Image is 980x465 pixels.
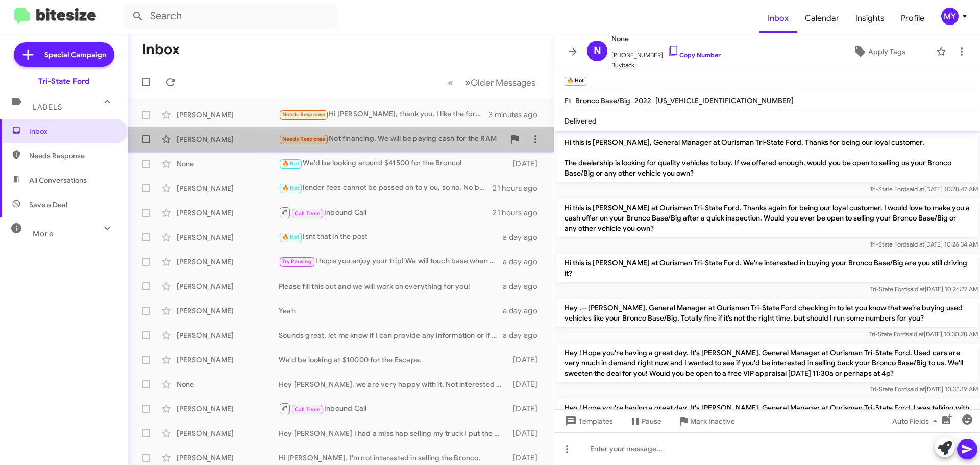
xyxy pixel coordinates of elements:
div: [PERSON_NAME] [177,428,279,438]
div: [PERSON_NAME] [177,208,279,218]
span: Special Campaign [44,50,106,60]
p: Hey ! Hope you're having a great day. It's [PERSON_NAME], General Manager at Ourisman Tri-State F... [556,344,978,382]
span: 🔥 Hot [282,234,300,240]
span: Templates [562,412,613,430]
span: Inbox [29,126,116,136]
button: MY [933,8,969,25]
span: None [611,33,721,45]
div: We'd be looking around $41500 for the Bronco! [279,158,508,169]
div: MY [941,8,959,25]
span: Tri-State Ford [DATE] 10:35:19 AM [870,385,978,393]
span: 🔥 Hot [282,160,300,167]
div: a day ago [503,257,546,267]
span: 2022 [634,96,651,105]
div: Not financing. We will be paying cash for the RAM [279,133,505,145]
span: Inbox [759,4,797,33]
div: 21 hours ago [493,208,546,218]
div: Hey [PERSON_NAME] I had a miss hap selling my truck I put the cap on for the guy buying it and sm... [279,428,508,438]
div: Yeah [279,306,503,316]
div: [PERSON_NAME] [177,183,279,193]
span: Apply Tags [868,42,905,61]
input: Search [124,4,338,29]
span: Call Them [295,210,321,217]
button: Mark Inactive [670,412,743,430]
div: Tri-State Ford [38,76,89,86]
span: Labels [33,103,62,112]
span: said at [906,185,924,193]
div: Hi [PERSON_NAME], thank you. I like the ford Raptor (new or used). [279,109,488,120]
div: Inbound Call [279,206,493,219]
button: Templates [554,412,621,430]
span: All Conversations [29,175,87,185]
div: [PERSON_NAME] [177,232,279,242]
button: Next [459,72,542,93]
div: Sounds great, let me know if I can provide any information or if youd like to come down for a tes... [279,330,503,340]
div: Hey [PERSON_NAME], we are very happy with it. Not interested in selling it at this time. Thanks [279,379,508,389]
span: 🔥 Hot [282,185,300,191]
div: a day ago [503,306,546,316]
span: Needs Response [282,111,326,118]
span: Tri-State Ford [DATE] 10:26:27 AM [870,285,978,293]
span: said at [906,330,924,338]
div: [DATE] [508,453,546,463]
a: Profile [893,4,933,33]
div: [PERSON_NAME] [177,330,279,340]
div: We'd be looking at $10000 for the Escape. [279,355,508,365]
div: [DATE] [508,379,546,389]
span: Pause [642,412,661,430]
span: Save a Deal [29,200,67,210]
span: said at [907,385,925,393]
span: Ft [565,96,571,105]
div: I hope you enjoy your trip! We will touch base when you are home and yuo can come take a look [279,256,503,267]
a: Calendar [797,4,847,33]
div: [DATE] [508,404,546,414]
div: Please fill this out and we will work on everything for you! [279,281,503,291]
span: [PHONE_NUMBER] [611,45,721,60]
button: Previous [442,72,459,93]
span: Insights [847,4,893,33]
span: Try Pausing [282,258,312,265]
button: Auto Fields [884,412,949,430]
span: N [594,43,601,59]
div: [PERSON_NAME] [177,404,279,414]
div: [PERSON_NAME] [177,257,279,267]
span: [US_VEHICLE_IDENTIFICATION_NUMBER] [655,96,794,105]
span: Needs Response [282,136,326,142]
div: [DATE] [508,159,546,169]
span: Tri-State Ford [DATE] 10:30:28 AM [869,330,978,338]
span: Buyback [611,60,721,70]
p: Hey ! Hope you're having a great day. It's [PERSON_NAME], General Manager at Ourisman Tri-State F... [556,399,978,437]
div: [DATE] [508,355,546,365]
div: lender fees cannot be passed on to y ou, so no. No bank fees, just their interest rate [279,182,493,194]
span: « [448,76,453,89]
span: said at [906,240,924,248]
h1: Inbox [142,41,180,58]
div: a day ago [503,232,546,242]
span: Delivered [565,116,597,126]
p: Hey ,—[PERSON_NAME], General Manager at Ourisman Tri-State Ford checking in to let you know that ... [556,299,978,327]
p: Hi this is [PERSON_NAME], General Manager at Ourisman Tri-State Ford. Thanks for being our loyal ... [556,133,978,182]
span: Auto Fields [892,412,941,430]
div: [PERSON_NAME] [177,110,279,120]
div: [DATE] [508,428,546,438]
span: More [33,229,54,238]
span: Needs Response [29,151,116,161]
a: Copy Number [667,51,721,59]
div: Hi [PERSON_NAME]. I'm not interested in selling the Bronco. [279,453,508,463]
div: 3 minutes ago [488,110,546,120]
small: 🔥 Hot [565,77,586,86]
div: [PERSON_NAME] [177,134,279,144]
div: Inbound Call [279,402,508,415]
span: said at [907,285,925,293]
div: [PERSON_NAME] [177,306,279,316]
div: [PERSON_NAME] [177,453,279,463]
span: Mark Inactive [690,412,735,430]
button: Pause [621,412,670,430]
span: Call Them [295,406,321,413]
p: Hi this is [PERSON_NAME] at Ourisman Tri-State Ford. Thanks again for being our loyal customer. I... [556,199,978,237]
button: Apply Tags [826,42,931,61]
a: Special Campaign [14,42,114,67]
div: a day ago [503,330,546,340]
